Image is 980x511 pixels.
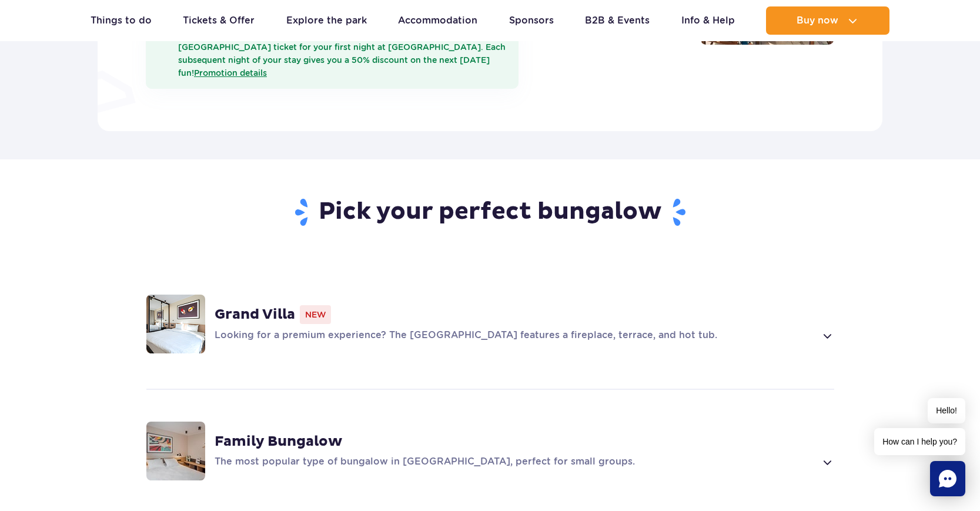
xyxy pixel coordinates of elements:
[91,6,152,35] a: Things to do
[183,6,255,35] a: Tickets & Offer
[286,6,367,35] a: Explore the park
[509,6,554,35] a: Sponsors
[300,305,331,324] span: New
[766,6,889,35] button: Buy now
[398,6,477,35] a: Accommodation
[215,306,295,323] strong: Grand Villa
[797,15,838,26] span: Buy now
[194,68,267,78] a: Promotion details
[681,6,735,35] a: Info & Help
[930,461,965,496] div: Chat
[928,398,965,423] span: Hello!
[146,18,519,89] div: The longer you stay, the better! Get a 10% discount on your [GEOGRAPHIC_DATA] ticket for your fir...
[146,197,834,228] h2: Pick your perfect bungalow
[215,433,342,450] strong: Family Bungalow
[874,428,965,455] span: How can I help you?
[585,6,650,35] a: B2B & Events
[215,329,816,343] p: Looking for a premium experience? The [GEOGRAPHIC_DATA] features a fireplace, terrace, and hot tub.
[215,455,816,469] p: The most popular type of bungalow in [GEOGRAPHIC_DATA], perfect for small groups.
